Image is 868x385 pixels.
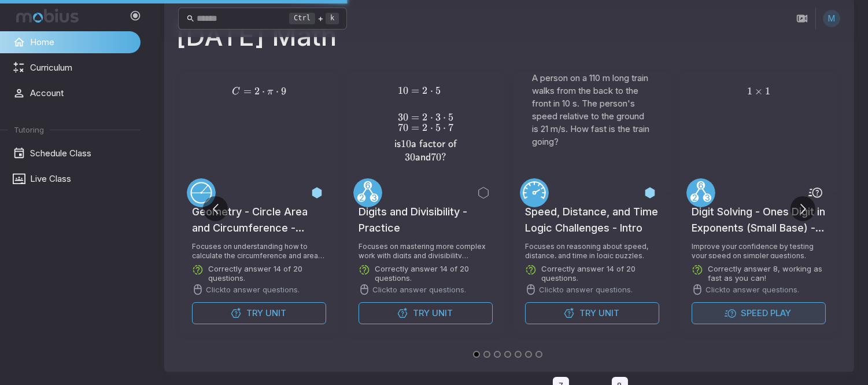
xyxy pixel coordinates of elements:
span: = [411,85,419,97]
span: ⋅ [443,111,446,123]
span: 10 [398,85,408,97]
span: 5 [448,111,453,123]
button: Go to slide 7 [535,351,542,358]
span: and [415,152,431,163]
span: ? [441,151,446,163]
span: ⋅ [430,85,433,97]
span: ​ [453,85,455,114]
span: 2 [254,85,260,97]
span: Try [579,307,596,320]
span: 5 [435,85,441,97]
button: TryUnit [525,302,659,324]
p: Correctly answer 8, working as fast as you can! [708,264,826,283]
span: Account [30,87,132,100]
span: Speed [741,307,768,320]
span: 2 [422,85,427,97]
p: A person on a 110 m long train walks from the back to the front in 10 s. The person's speed relat... [532,72,652,148]
p: Focuses on mastering more complex work with digits and divisibility including advance patterns in... [359,242,493,258]
h5: Digit Solving - Ones Digit in Exponents (Small Base) - From Multiplication [692,192,826,236]
span: is [394,139,401,150]
p: Click to answer questions. [372,284,466,295]
p: Correctly answer 14 of 20 questions. [208,264,326,283]
kbd: Ctrl [289,13,315,24]
p: Click to answer questions. [206,284,300,295]
button: Go to next slide [791,196,815,221]
span: ⋅ [276,85,279,97]
span: Home [30,36,132,49]
span: 1 [747,85,752,97]
p: Focuses on reasoning about speed, distance, and time in logic puzzles. [525,242,659,258]
span: Unit [599,307,619,320]
span: 70 [431,151,441,163]
p: Correctly answer 14 of 20 questions. [375,264,493,283]
span: Curriculum [30,61,132,74]
p: Click to answer questions. [539,284,633,295]
span: 10 [401,138,411,150]
span: a factor of [411,139,457,150]
h5: Geometry - Circle Area and Circumference - Practice [192,192,326,236]
span: Play [770,307,791,320]
span: 3 [435,111,441,123]
div: + [289,12,339,25]
p: Correctly answer 14 of 20 questions. [541,264,659,283]
span: × [755,85,763,97]
span: 30 [405,151,415,163]
button: TryUnit [359,302,493,324]
button: Go to slide 4 [504,351,511,358]
span: 1 [765,85,770,97]
div: M [823,10,840,27]
span: π [267,87,273,97]
a: Speed/Distance/Time [520,178,549,207]
kbd: k [326,13,339,24]
a: Circles [187,178,216,207]
span: Unit [432,307,453,320]
button: TryUnit [192,302,326,324]
span: Unit [265,307,286,320]
span: Schedule Class [30,147,132,160]
span: 9 [281,85,286,97]
a: Factors/Primes [686,178,715,207]
span: C [232,87,239,97]
span: Live Class [30,173,132,185]
button: Go to slide 5 [515,351,522,358]
p: Focuses on understanding how to calculate the circumference and area of circles. [192,242,326,258]
h5: Digits and Divisibility - Practice [359,192,493,236]
span: 2 [422,111,427,123]
span: Try [246,307,263,320]
p: Improve your confidence by testing your speed on simpler questions. [692,242,826,258]
button: Go to slide 6 [525,351,532,358]
button: Join in Zoom Client [791,8,813,30]
button: SpeedPlay [692,302,826,324]
span: = [411,111,419,123]
button: Go to slide 2 [483,351,490,358]
a: Factors/Primes [353,178,382,207]
h5: Speed, Distance, and Time Logic Challenges - Intro [525,192,659,236]
span: ⋅ [430,111,433,123]
button: Go to slide 1 [473,351,480,358]
p: Click to answer questions. [706,284,799,295]
button: Go to previous slide [203,196,228,221]
button: Go to slide 3 [494,351,501,358]
span: Tutoring [14,124,44,135]
span: 30 [398,111,408,123]
span: ⋅ [262,85,265,97]
span: Try [413,307,430,320]
span: = [243,85,252,97]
